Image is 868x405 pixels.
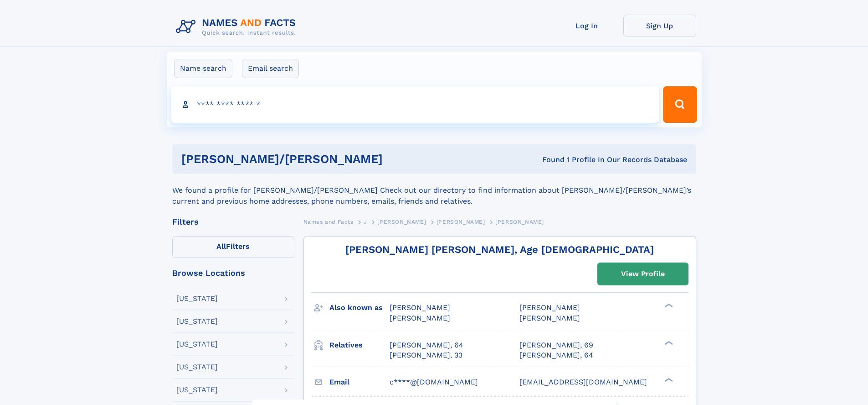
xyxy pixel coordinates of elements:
span: [PERSON_NAME] [377,219,426,225]
div: Browse Locations [172,269,294,277]
span: [PERSON_NAME] [437,219,485,225]
img: Logo Names and Facts [172,15,303,39]
a: [PERSON_NAME], 64 [519,350,593,360]
h3: Relatives [329,337,390,353]
label: Filters [172,236,294,258]
div: Filters [172,218,294,226]
div: [US_STATE] [176,363,218,371]
input: search input [171,86,659,123]
a: Names and Facts [303,216,354,227]
div: [US_STATE] [176,295,218,302]
a: [PERSON_NAME] [437,216,485,227]
a: Log In [550,15,623,37]
div: We found a profile for [PERSON_NAME]/[PERSON_NAME] Check out our directory to find information ab... [172,174,696,207]
span: [PERSON_NAME] [390,303,450,312]
span: [PERSON_NAME] [390,314,450,322]
a: [PERSON_NAME] [PERSON_NAME], Age [DEMOGRAPHIC_DATA] [345,244,654,255]
a: [PERSON_NAME] [377,216,426,227]
a: [PERSON_NAME], 33 [390,350,462,360]
div: [US_STATE] [176,386,218,394]
div: View Profile [621,263,665,284]
h3: Email [329,374,390,390]
div: Found 1 Profile In Our Records Database [462,155,687,165]
label: Name search [174,59,232,78]
span: All [216,242,226,251]
span: [PERSON_NAME] [519,303,580,312]
label: Email search [242,59,299,78]
span: [PERSON_NAME] [495,219,544,225]
h1: [PERSON_NAME]/[PERSON_NAME] [181,153,462,165]
span: J [364,219,367,225]
a: [PERSON_NAME], 64 [390,340,463,350]
a: J [364,216,367,227]
span: [EMAIL_ADDRESS][DOMAIN_NAME] [519,378,647,386]
div: [US_STATE] [176,318,218,325]
div: ❯ [663,340,673,346]
div: ❯ [663,303,673,309]
a: [PERSON_NAME], 69 [519,340,593,350]
div: [US_STATE] [176,341,218,348]
a: Sign Up [623,15,696,37]
a: View Profile [598,263,688,285]
span: [PERSON_NAME] [519,314,580,322]
button: Search Button [663,86,697,123]
h3: Also known as [329,300,390,316]
div: ❯ [663,377,673,383]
